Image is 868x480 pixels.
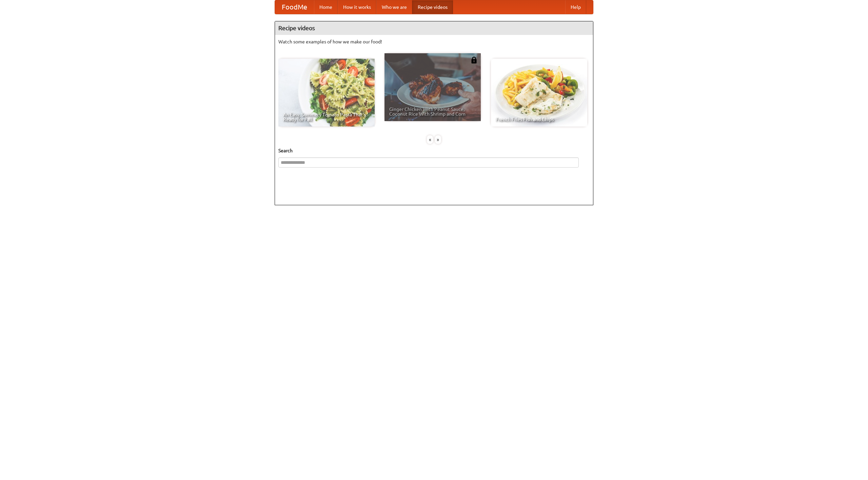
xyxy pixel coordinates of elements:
[338,0,376,14] a: How it works
[435,135,441,144] div: »
[283,112,370,122] span: An Easy, Summery Tomato Pasta That's Ready for Fall
[412,0,453,14] a: Recipe videos
[278,147,590,154] h5: Search
[471,57,477,63] img: 483408.png
[491,59,587,127] a: French Fries Fish and Chips
[314,0,338,14] a: Home
[565,0,586,14] a: Help
[376,0,412,14] a: Who we are
[278,59,375,127] a: An Easy, Summery Tomato Pasta That's Ready for Fall
[275,21,593,35] h4: Recipe videos
[278,38,590,45] p: Watch some examples of how we make our food!
[275,0,314,14] a: FoodMe
[427,135,433,144] div: «
[496,117,583,122] span: French Fries Fish and Chips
